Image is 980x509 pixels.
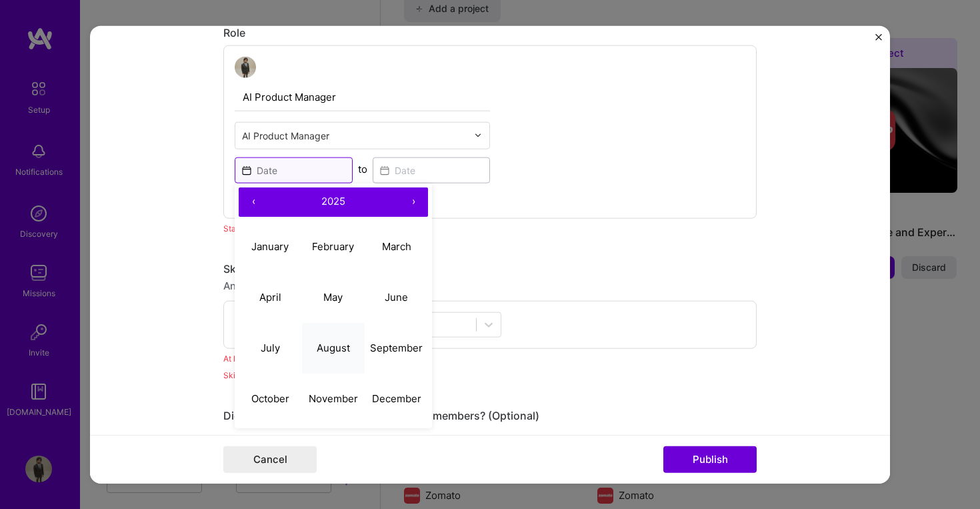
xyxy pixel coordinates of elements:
button: Publish [663,446,757,473]
button: November 2025 [302,374,365,424]
div: Role [223,25,757,39]
abbr: May 2025 [323,291,343,304]
abbr: April 2025 [259,291,281,304]
abbr: January 2025 [251,240,289,253]
button: ‹ [239,187,268,216]
div: Start date is required [223,221,757,235]
button: Close [875,33,882,47]
button: May 2025 [302,272,365,323]
button: July 2025 [239,323,302,374]
abbr: December 2025 [372,392,421,405]
input: Date [373,157,491,183]
abbr: March 2025 [382,240,411,253]
span: 2025 [321,195,345,207]
div: Any new skills will be added to your profile. [223,278,757,292]
button: January 2025 [239,221,302,272]
abbr: June 2025 [385,291,408,304]
div: Skills used — Add up to 12 skills [223,262,757,276]
button: Cancel [223,446,317,473]
abbr: September 2025 [370,342,423,354]
abbr: November 2025 [309,392,358,405]
div: Skill rating is required. [223,368,757,382]
div: to [358,161,367,175]
abbr: August 2025 [317,342,350,354]
abbr: February 2025 [312,240,354,253]
button: June 2025 [365,272,428,323]
button: › [399,187,428,216]
button: December 2025 [365,374,428,424]
abbr: October 2025 [251,392,289,405]
button: September 2025 [365,323,428,374]
input: Date [235,157,353,183]
img: drop icon [474,131,482,139]
input: Role Name [235,83,490,111]
abbr: July 2025 [261,342,280,354]
button: August 2025 [302,323,365,374]
div: Did this role require you to manage team members? (Optional) [223,408,757,422]
button: April 2025 [239,272,302,323]
div: At least one skill is required. [223,351,757,365]
button: October 2025 [239,374,302,424]
button: February 2025 [302,221,365,272]
button: 2025 [268,187,399,216]
button: March 2025 [365,221,428,272]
